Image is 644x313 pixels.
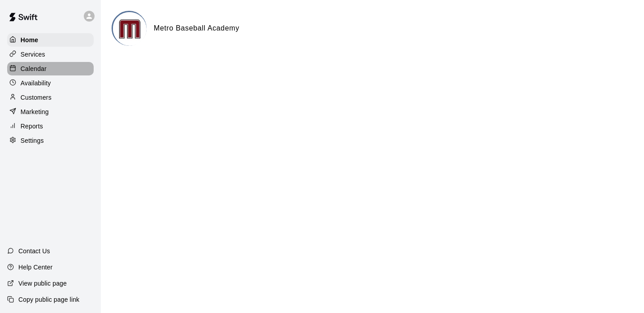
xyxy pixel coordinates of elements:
p: Availability [21,79,51,88]
a: Settings [7,134,94,147]
p: Customers [21,93,52,102]
p: Services [21,50,45,59]
a: Customers [7,91,94,104]
p: Settings [21,136,44,145]
a: Services [7,48,94,61]
a: Home [7,33,94,47]
p: Reports [21,122,43,131]
img: Metro Baseball Academy logo [113,12,147,46]
a: Marketing [7,105,94,119]
p: Contact Us [18,247,50,256]
p: Home [21,35,39,44]
a: Reports [7,119,94,133]
p: Copy public page link [18,295,79,304]
p: Help Center [18,263,52,272]
h6: Metro Baseball Academy [154,22,239,34]
p: Calendar [21,64,47,73]
p: Marketing [21,107,49,116]
p: View public page [18,279,67,288]
a: Calendar [7,62,94,75]
a: Availability [7,76,94,90]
